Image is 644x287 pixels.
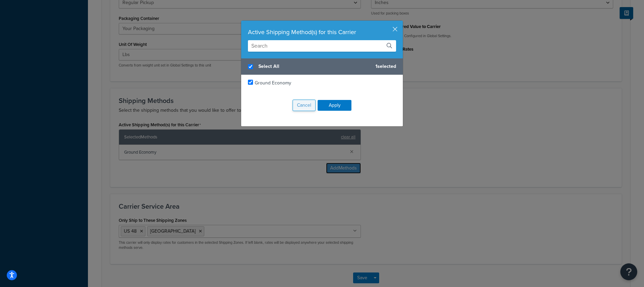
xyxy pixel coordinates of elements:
[248,27,396,37] div: Active Shipping Method(s) for this Carrier
[258,62,370,71] span: Select All
[293,100,316,111] button: Cancel
[248,40,396,52] input: Search
[255,79,291,86] span: Ground Economy
[241,58,403,75] div: 1 selected
[318,100,351,111] button: Apply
